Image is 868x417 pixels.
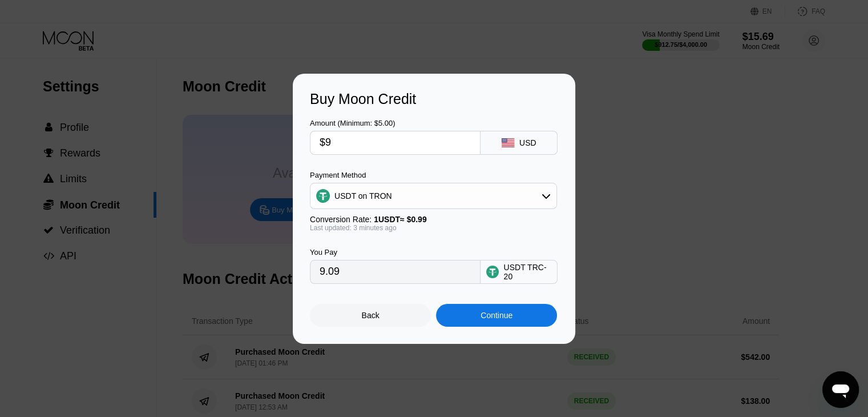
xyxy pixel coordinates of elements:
[310,91,558,107] div: Buy Moon Credit
[374,215,427,224] span: 1 USDT ≈ $0.99
[503,263,551,281] div: USDT TRC-20
[310,215,557,224] div: Conversion Rate:
[481,311,512,320] div: Continue
[310,248,481,256] div: You Pay
[310,224,557,232] div: Last updated: 3 minutes ago
[822,371,859,408] iframe: Button to launch messaging window
[362,311,380,320] div: Back
[310,171,557,179] div: Payment Method
[436,304,557,327] div: Continue
[310,119,481,127] div: Amount (Minimum: $5.00)
[334,191,392,201] div: USDT on TRON
[310,304,431,327] div: Back
[320,131,471,154] input: $0.00
[310,185,556,207] div: USDT on TRON
[519,138,536,147] div: USD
